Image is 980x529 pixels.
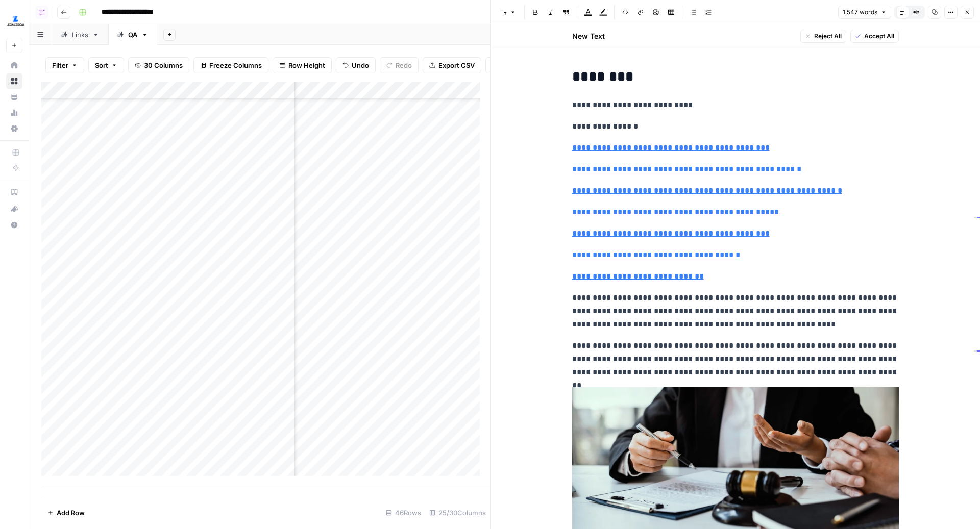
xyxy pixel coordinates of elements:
[6,12,24,30] img: LegalZoom Logo
[864,32,894,41] span: Accept All
[423,57,481,73] button: Export CSV
[128,57,189,73] button: 30 Columns
[6,200,22,217] button: What's new?
[438,60,475,70] span: Export CSV
[336,57,376,73] button: Undo
[52,60,68,70] span: Filter
[6,105,22,121] a: Usage
[6,8,22,34] button: Workspace: LegalZoom
[380,57,419,73] button: Redo
[6,120,22,137] a: Settings
[209,60,262,70] span: Freeze Columns
[6,217,22,233] button: Help + Support
[52,24,108,45] a: Links
[6,89,22,105] a: Your Data
[6,57,22,73] a: Home
[6,184,22,200] a: AirOps Academy
[95,60,108,70] span: Sort
[843,8,877,17] span: 1,547 words
[838,6,891,19] button: 1,547 words
[814,32,842,41] span: Reject All
[352,60,369,70] span: Undo
[128,30,137,40] div: QA
[288,60,325,70] span: Row Height
[6,73,22,89] a: Browse
[57,508,85,518] span: Add Row
[382,505,425,521] div: 46 Rows
[45,57,84,73] button: Filter
[425,505,490,521] div: 25/30 Columns
[144,60,183,70] span: 30 Columns
[273,57,332,73] button: Row Height
[72,30,88,40] div: Links
[800,30,846,43] button: Reject All
[108,24,157,45] a: QA
[193,57,268,73] button: Freeze Columns
[88,57,124,73] button: Sort
[7,201,22,216] div: What's new?
[396,60,412,70] span: Redo
[572,31,605,41] h2: New Text
[41,505,91,521] button: Add Row
[850,30,899,43] button: Accept All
